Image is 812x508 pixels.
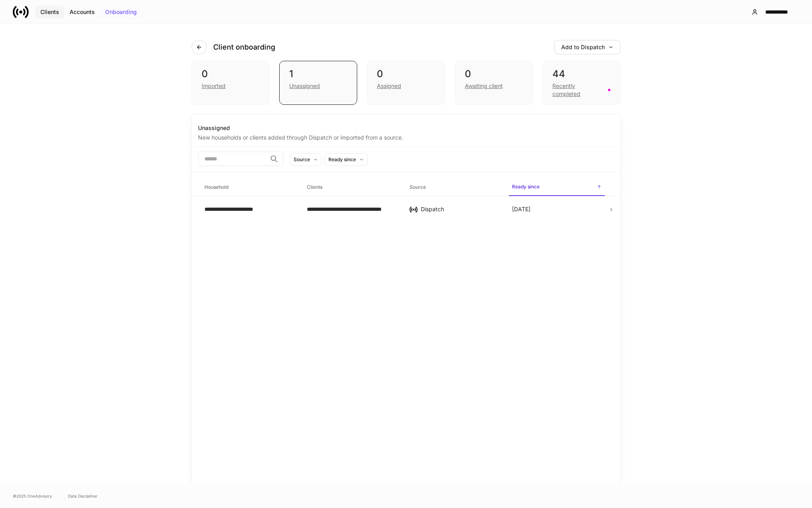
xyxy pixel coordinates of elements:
[421,205,499,213] div: Dispatch
[213,42,275,52] h4: Client onboarding
[279,61,357,105] div: 1Unassigned
[512,183,540,190] h6: Ready since
[328,156,356,163] div: Ready since
[202,68,260,80] div: 0
[542,61,620,105] div: 44Recently completed
[290,153,322,166] button: Source
[40,9,59,15] div: Clients
[105,9,137,15] div: Onboarding
[367,61,445,105] div: 0Assigned
[465,82,503,90] div: Awaiting client
[192,61,270,105] div: 0Imported
[410,183,426,191] h6: Source
[13,493,52,499] span: © 2025 OneAdvisory
[406,179,502,196] span: Source
[202,82,226,90] div: Imported
[554,40,620,54] button: Add to Dispatch
[198,124,614,132] div: Unassigned
[509,179,605,196] span: Ready since
[465,68,523,80] div: 0
[561,44,614,50] div: Add to Dispatch
[70,9,95,15] div: Accounts
[64,6,100,18] button: Accounts
[512,205,530,213] p: [DATE]
[289,82,320,90] div: Unassigned
[100,6,142,18] button: Onboarding
[198,132,614,142] div: New households or clients added through Dispatch or imported from a source.
[204,183,228,191] h6: Household
[289,68,347,80] div: 1
[552,82,603,98] div: Recently completed
[35,6,64,18] button: Clients
[552,68,610,80] div: 44
[201,179,297,196] span: Household
[307,183,322,191] h6: Clients
[325,153,368,166] button: Ready since
[304,179,400,196] span: Clients
[377,82,401,90] div: Assigned
[294,156,310,163] div: Source
[455,61,533,105] div: 0Awaiting client
[68,493,98,499] a: Data Disclaimer
[377,68,435,80] div: 0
